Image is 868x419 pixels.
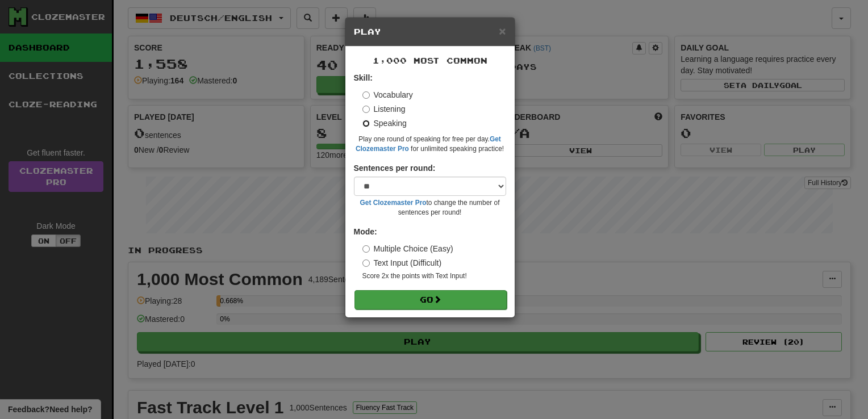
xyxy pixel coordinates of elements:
label: Sentences per round: [354,162,436,174]
input: Text Input (Difficult) [362,259,370,267]
input: Listening [362,106,370,113]
label: Speaking [362,118,407,129]
input: Multiple Choice (Easy) [362,245,370,253]
strong: Mode: [354,227,377,236]
input: Vocabulary [362,91,370,99]
label: Text Input (Difficult) [362,257,442,269]
button: Close [499,25,506,37]
h5: Play [354,26,506,37]
label: Multiple Choice (Easy) [362,243,453,254]
input: Speaking [362,120,370,127]
span: × [499,24,506,37]
small: Score 2x the points with Text Input ! [362,271,506,281]
label: Vocabulary [362,89,413,100]
a: Get Clozemaster Pro [360,199,427,207]
strong: Skill: [354,73,373,82]
span: 1,000 Most Common [373,56,487,65]
small: Play one round of speaking for free per day . for unlimited speaking practice ! [354,135,506,154]
button: Go [354,290,507,309]
small: to change the number of sentences per round! [354,198,506,217]
label: Listening [362,103,406,115]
